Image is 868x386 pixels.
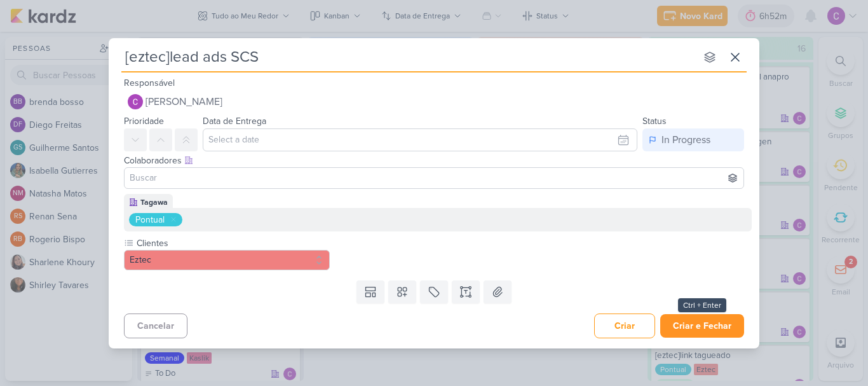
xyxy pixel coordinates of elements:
[661,132,710,148] div: In Progress
[146,94,222,109] span: [PERSON_NAME]
[135,237,330,250] label: Clientes
[594,314,655,338] button: Criar
[124,78,175,88] label: Responsável
[203,116,266,127] label: Data de Entrega
[678,298,726,312] div: Ctrl + Enter
[642,116,667,127] label: Status
[124,250,330,270] button: Eztec
[121,46,696,69] input: Kard Sem Título
[124,154,744,167] div: Colaboradores
[124,90,744,113] button: [PERSON_NAME]
[642,128,744,151] button: In Progress
[128,94,143,109] img: Carlos Lima
[127,170,741,186] input: Buscar
[660,314,744,338] button: Criar e Fechar
[124,314,187,338] button: Cancelar
[203,128,637,151] input: Select a date
[124,116,164,127] label: Prioridade
[135,213,165,226] div: Pontual
[140,196,168,208] div: Tagawa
